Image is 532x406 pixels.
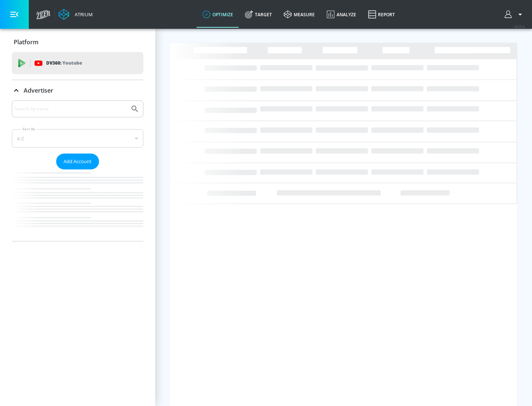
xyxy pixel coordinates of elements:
div: Advertiser [12,100,143,241]
p: Platform [14,38,38,46]
input: Search by name [15,104,127,114]
a: measure [278,1,321,28]
a: Target [239,1,278,28]
a: Atrium [58,9,93,20]
p: Youtube [62,59,82,67]
div: DV360: Youtube [12,52,143,74]
span: v 4.25.4 [514,24,525,28]
div: Atrium [72,11,93,18]
label: Sort By [21,127,37,131]
span: Add Account [64,157,92,166]
nav: list of Advertiser [12,169,143,241]
a: Report [362,1,401,28]
div: Advertiser [12,80,143,101]
button: Add Account [56,154,99,169]
p: Advertiser [24,86,53,94]
p: DV360: [46,59,82,67]
a: optimize [197,1,239,28]
div: Platform [12,32,143,52]
div: A-Z [12,129,143,148]
a: Analyze [321,1,362,28]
